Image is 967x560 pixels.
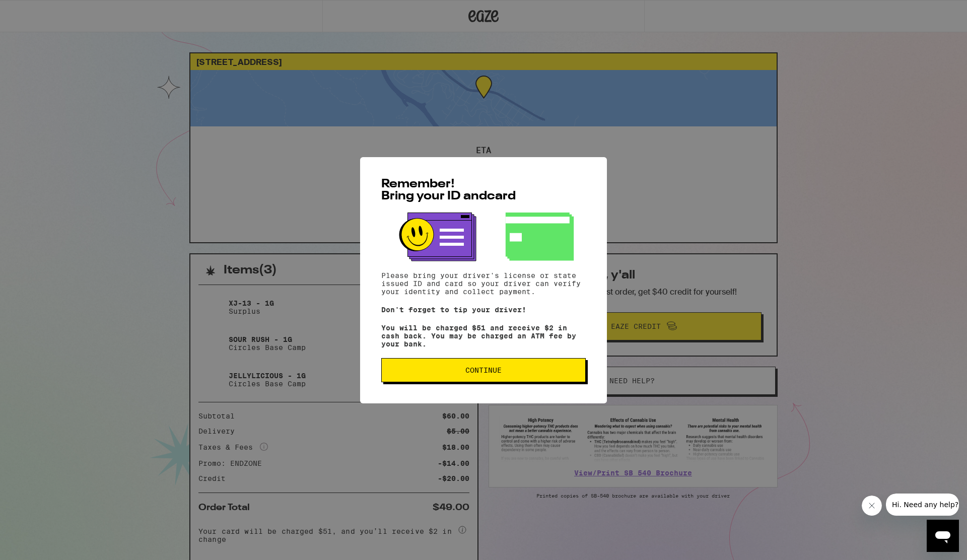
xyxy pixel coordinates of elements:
p: You will be charged $51 and receive $2 in cash back. You may be charged an ATM fee by your bank. [381,324,586,348]
span: Continue [465,367,502,374]
p: Don't forget to tip your driver! [381,306,586,314]
button: Continue [381,358,586,382]
iframe: Close message [862,496,882,516]
p: Please bring your driver's license or state issued ID and card so your driver can verify your ide... [381,271,586,296]
iframe: Button to launch messaging window [927,520,959,552]
iframe: Message from company [886,494,959,516]
span: Remember! Bring your ID and card [381,178,516,202]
